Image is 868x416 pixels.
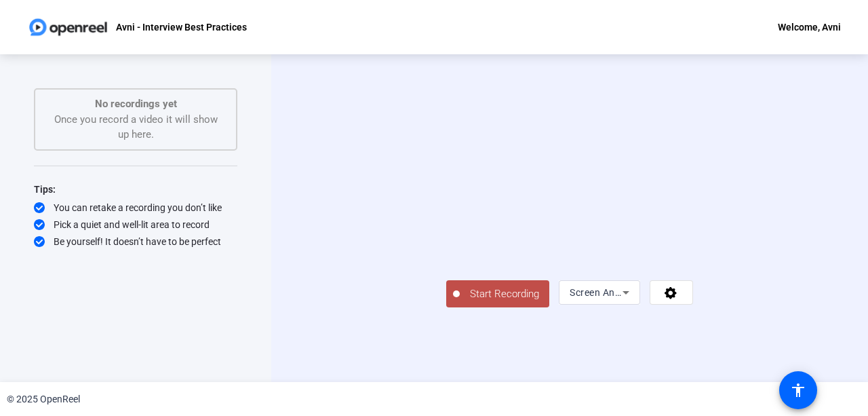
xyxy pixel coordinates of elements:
[116,19,247,35] p: Avni - Interview Best Practices
[27,14,109,41] img: OpenReel logo
[7,392,80,406] div: © 2025 OpenReel
[34,218,237,231] div: Pick a quiet and well-lit area to record
[570,287,658,298] span: Screen And Camera
[34,235,237,248] div: Be yourself! It doesn’t have to be perfect
[446,280,549,307] button: Start Recording
[460,286,549,302] span: Start Recording
[34,201,237,214] div: You can retake a recording you don’t like
[790,382,806,398] mat-icon: accessibility
[49,96,222,143] div: Once you record a video it will show up here.
[34,181,237,197] div: Tips:
[49,96,222,112] p: No recordings yet
[778,19,841,35] div: Welcome, Avni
